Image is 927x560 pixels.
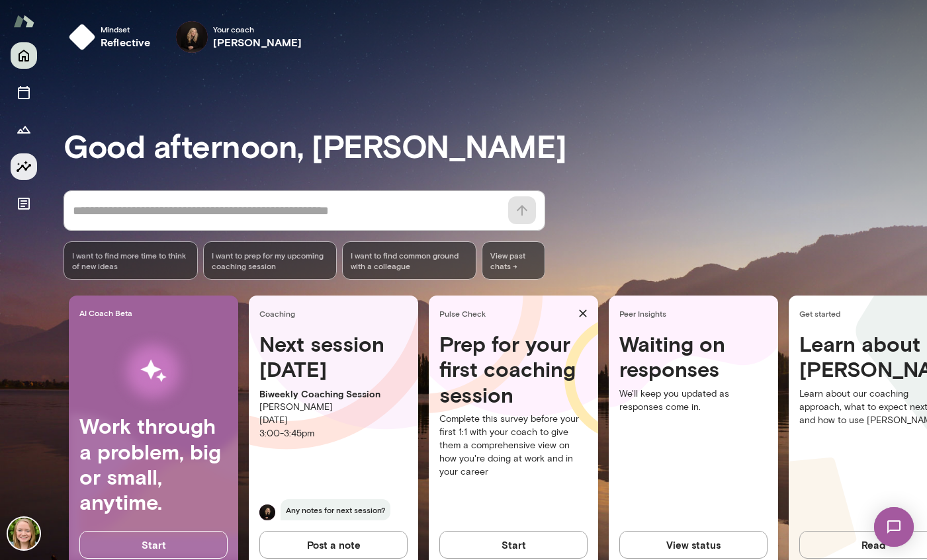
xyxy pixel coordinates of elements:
img: Carmela Fortin [176,21,208,53]
img: Carmela [259,504,275,520]
button: Growth Plan [11,116,37,143]
button: Post a note [259,531,408,559]
img: Mento [13,9,34,34]
button: Home [11,42,37,69]
h3: Good afternoon, [PERSON_NAME] [64,127,927,164]
span: View past chats -> [482,241,545,280]
h4: Prep for your first coaching session [439,331,588,407]
img: mindset [69,24,95,50]
button: Sessions [11,79,37,106]
p: [DATE] [259,414,408,427]
img: AI Workflows [95,329,212,413]
span: AI Coach Beta [79,307,233,318]
span: Your coach [213,24,302,34]
h6: [PERSON_NAME] [213,34,302,50]
button: View status [619,531,768,559]
div: Carmela FortinYour coach[PERSON_NAME] [167,16,312,58]
div: I want to find more time to think of new ideas [64,241,198,280]
span: I want to find more time to think of new ideas [72,250,189,271]
p: Biweekly Coaching Session [259,387,408,401]
div: I want to find common ground with a colleague [342,241,476,280]
p: We'll keep you updated as responses come in. [619,387,768,414]
h4: Work through a problem, big or small, anytime. [79,413,228,515]
button: Start [79,531,228,559]
div: I want to prep for my upcoming coaching session [203,241,337,280]
button: Documents [11,190,37,217]
span: I want to find common ground with a colleague [351,250,468,271]
span: Coaching [259,308,413,319]
button: Start [439,531,588,559]
h6: reflective [101,34,151,50]
p: 3:00 - 3:45pm [259,427,408,440]
h4: Next session [DATE] [259,331,408,382]
img: Syd Abrams [8,518,40,549]
p: [PERSON_NAME] [259,401,408,414]
span: Pulse Check [439,308,573,319]
button: Insights [11,153,37,180]
span: Peer Insights [619,308,773,319]
button: Mindsetreflective [64,16,161,58]
span: I want to prep for my upcoming coaching session [212,250,329,271]
span: Mindset [101,24,151,34]
h4: Waiting on responses [619,331,768,382]
p: Complete this survey before your first 1:1 with your coach to give them a comprehensive view on h... [439,413,588,479]
span: Any notes for next session? [281,499,390,520]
